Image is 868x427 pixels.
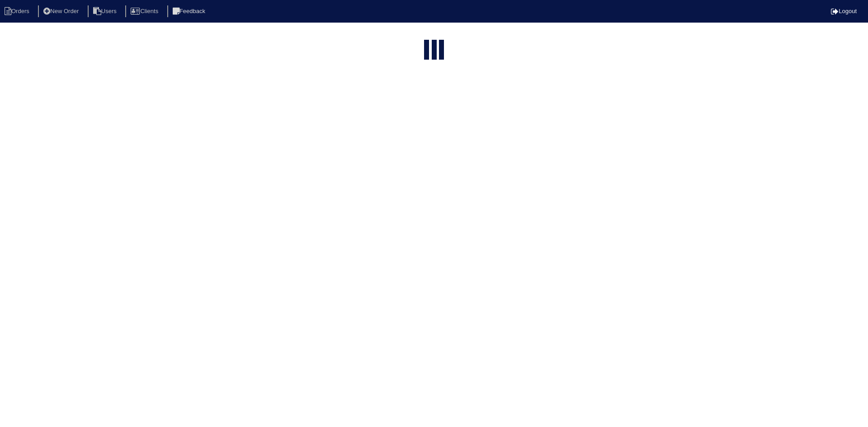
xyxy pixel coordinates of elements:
li: Users [88,5,124,18]
a: Clients [125,8,165,14]
a: Logout [831,8,857,14]
li: Feedback [167,5,212,18]
li: Clients [125,5,165,18]
a: New Order [38,8,86,14]
div: loading... [432,40,437,62]
li: New Order [38,5,86,18]
a: Users [88,8,124,14]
